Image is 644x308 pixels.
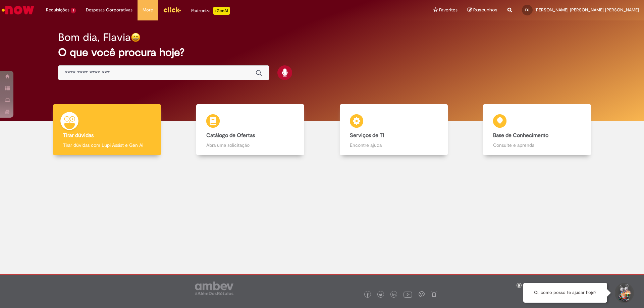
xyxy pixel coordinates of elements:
img: logo_footer_twitter.png [379,293,382,297]
span: More [143,7,153,13]
a: Catálogo de Ofertas Abra uma solicitação [179,104,322,156]
span: Despesas Corporativas [86,7,132,13]
p: Encontre ajuda [350,142,438,148]
h2: Bom dia, Flavia [58,32,131,43]
a: Base de Conhecimento Consulte e aprenda [466,104,609,156]
img: logo_footer_naosei.png [431,291,437,297]
img: logo_footer_workplace.png [419,291,425,297]
span: Favoritos [439,7,458,13]
img: logo_footer_linkedin.png [392,293,396,297]
span: 1 [71,8,76,13]
p: Abra uma solicitação [206,142,294,148]
a: Serviços de TI Encontre ajuda [322,104,466,156]
div: Oi, como posso te ajudar hoje? [523,283,607,303]
b: Catálogo de Ofertas [206,132,255,139]
b: Tirar dúvidas [63,132,94,139]
img: click_logo_yellow_360x200.png [163,5,181,15]
button: Iniciar Conversa de Suporte [614,283,634,303]
p: Tirar dúvidas com Lupi Assist e Gen Ai [63,142,151,148]
img: ServiceNow [1,3,35,17]
span: Requisições [46,7,69,13]
div: Padroniza [191,7,230,15]
img: logo_footer_ambev_rotulo_gray.png [195,282,233,295]
span: FC [525,8,529,12]
b: Serviços de TI [350,132,384,139]
img: happy-face.png [131,33,141,42]
img: logo_footer_facebook.png [366,293,369,297]
span: [PERSON_NAME] [PERSON_NAME] [PERSON_NAME] [535,7,639,13]
p: +GenAi [213,7,230,15]
a: Tirar dúvidas Tirar dúvidas com Lupi Assist e Gen Ai [35,104,179,156]
h2: O que você procura hoje? [58,47,586,58]
img: logo_footer_youtube.png [404,290,412,299]
span: Rascunhos [473,7,497,13]
a: Rascunhos [468,7,497,13]
p: Consulte e aprenda [493,142,581,148]
b: Base de Conhecimento [493,132,548,139]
